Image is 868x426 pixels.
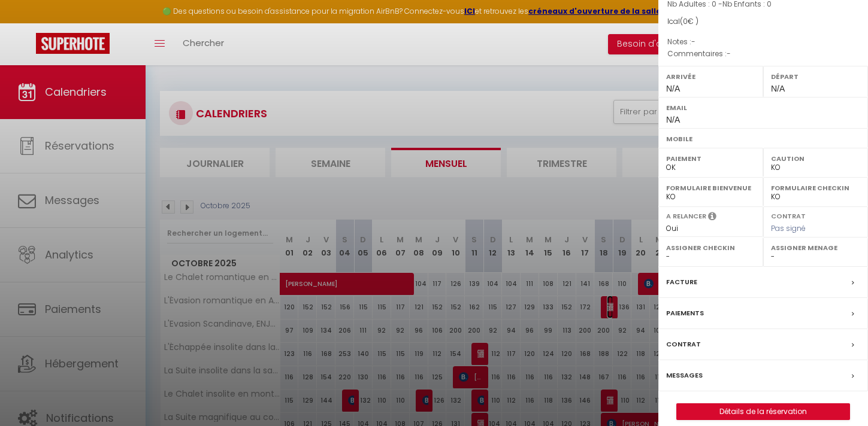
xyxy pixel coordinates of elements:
iframe: Chat [817,372,859,417]
span: ( € ) [680,16,698,26]
label: Contrat [771,211,806,219]
i: Sélectionner OUI si vous souhaiter envoyer les séquences de messages post-checkout [708,211,716,224]
button: Ouvrir le widget de chat LiveChat [10,5,46,41]
label: Paiement [666,153,755,165]
label: Assigner Checkin [666,242,755,254]
label: Mobile [666,133,860,145]
label: Caution [771,153,860,165]
a: Détails de la réservation [677,404,849,419]
label: Départ [771,71,860,83]
span: N/A [666,84,680,93]
span: - [727,48,731,59]
p: Commentaires : [667,48,859,60]
label: Arrivée [666,71,755,83]
span: 0 [683,16,688,26]
span: N/A [771,84,785,93]
label: Email [666,102,860,114]
span: Pas signé [771,223,806,233]
label: Contrat [666,338,701,351]
div: Ical [667,16,859,28]
label: A relancer [666,211,706,221]
label: Assigner Menage [771,242,860,254]
label: Formulaire Bienvenue [666,182,755,194]
label: Facture [666,276,697,288]
label: Messages [666,369,703,382]
label: Formulaire Checkin [771,182,860,194]
label: Paiements [666,307,704,319]
span: - [691,36,695,47]
span: N/A [666,115,680,124]
p: Notes : [667,36,859,48]
button: Détails de la réservation [676,403,850,420]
